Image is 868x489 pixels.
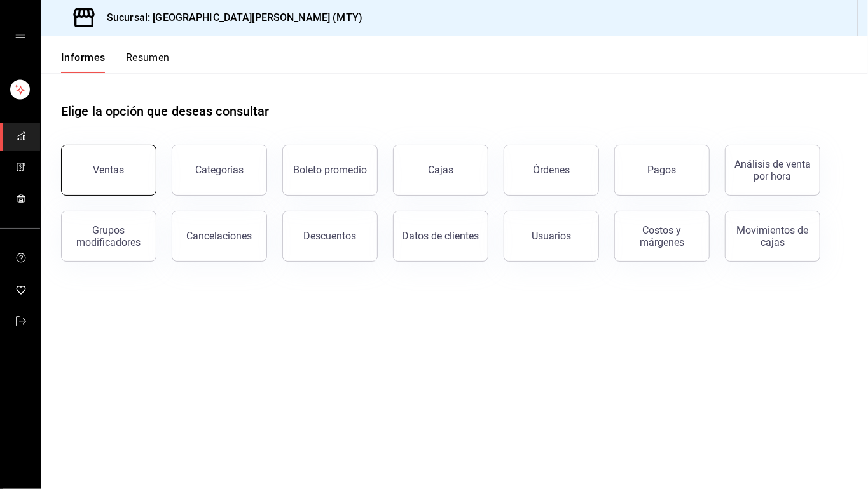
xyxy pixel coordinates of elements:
button: Datos de clientes [393,211,488,262]
font: Resumen [126,51,170,64]
button: Cancelaciones [172,211,267,262]
font: Categorías [195,164,244,176]
font: Pagos [648,164,677,176]
button: Descuentos [282,211,378,262]
font: Órdenes [533,164,570,176]
font: Elige la opción que deseas consultar [61,104,270,119]
div: pestañas de navegación [61,51,170,73]
font: Boleto promedio [293,164,367,176]
button: Ventas [61,145,156,196]
font: Datos de clientes [403,230,479,242]
font: Grupos modificadores [77,224,141,248]
button: Cajas [393,145,488,196]
font: Usuarios [532,230,571,242]
button: Boleto promedio [282,145,378,196]
button: cajón abierto [15,33,25,43]
font: Cajas [428,164,453,176]
button: Análisis de venta por hora [725,145,820,196]
button: Movimientos de cajas [725,211,820,262]
font: Movimientos de cajas [737,224,809,248]
button: Órdenes [504,145,599,196]
button: Usuarios [504,211,599,262]
button: Categorías [172,145,267,196]
font: Informes [61,51,106,64]
font: Análisis de venta por hora [734,158,811,182]
button: Costos y márgenes [614,211,710,262]
font: Ventas [93,164,125,176]
button: Pagos [614,145,710,196]
button: Grupos modificadores [61,211,156,262]
font: Cancelaciones [187,230,252,242]
font: Descuentos [304,230,357,242]
font: Sucursal: [GEOGRAPHIC_DATA][PERSON_NAME] (MTY) [107,11,362,23]
font: Costos y márgenes [640,224,684,248]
